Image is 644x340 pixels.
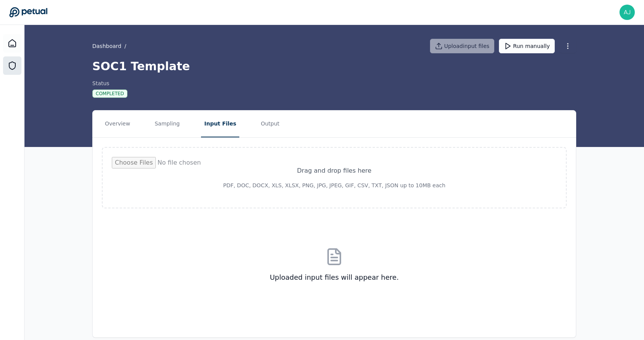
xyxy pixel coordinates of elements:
[93,111,576,137] nav: Tabs
[92,42,121,50] a: Dashboard
[258,111,283,137] button: Output
[92,42,126,50] div: /
[619,5,635,20] img: ajay.rengarajan@snowflake.com
[201,111,239,137] button: Input Files
[9,7,47,18] a: Go to Dashboard
[430,39,494,53] button: Uploadinput files
[3,56,21,75] a: SOC
[92,59,576,73] h1: SOC1 Template
[92,79,127,87] div: Status
[102,111,133,137] button: Overview
[499,39,555,53] button: Run manually
[3,34,21,53] a: Dashboard
[152,111,183,137] button: Sampling
[92,89,127,98] div: Completed
[270,272,399,283] h3: Uploaded input files will appear here.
